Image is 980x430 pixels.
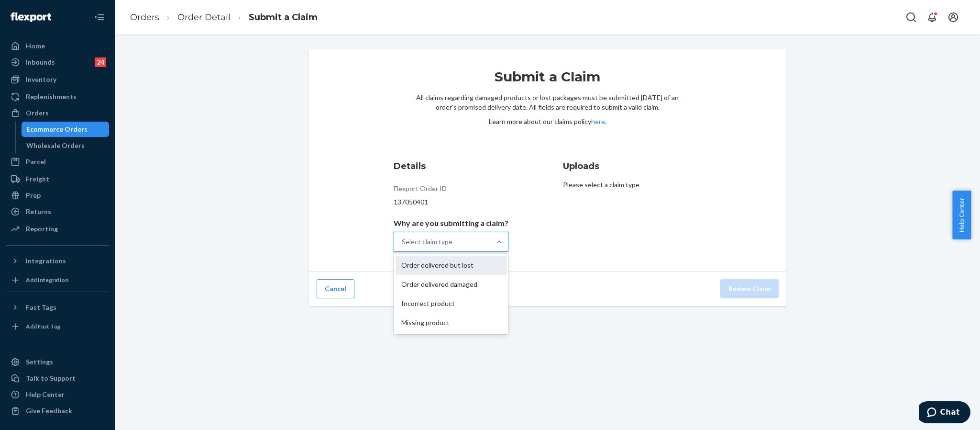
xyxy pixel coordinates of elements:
div: Flexport Order ID [394,184,447,197]
ol: breadcrumbs [122,3,325,32]
div: Freight [26,174,49,184]
a: Freight [6,171,109,187]
p: Why are you submitting a claim? [394,218,508,228]
a: Submit a Claim [249,12,318,23]
div: Replenishments [26,92,77,102]
h1: Submit a Claim [416,68,679,93]
a: Reporting [6,221,109,237]
div: Parcel [26,157,46,167]
p: All claims regarding damaged products or lost packages must be submitted [DATE] of an order’s pro... [416,93,679,112]
div: Orders [26,108,49,118]
button: Open Search Box [902,8,921,27]
div: Ecommerce Orders [26,124,88,134]
div: Missing product [396,313,507,332]
button: Give Feedback [6,403,109,419]
button: Close Navigation [90,8,109,27]
button: Fast Tags [6,300,109,315]
div: Reporting [26,224,58,234]
div: Inventory [26,75,56,84]
button: Help Center [952,191,971,239]
div: Fast Tags [26,303,56,312]
a: Settings [6,354,109,370]
div: Talk to Support [26,373,76,383]
div: Help Center [26,390,65,399]
a: Orders [130,12,159,23]
div: 137050401 [394,197,508,207]
a: Returns [6,204,109,219]
p: Please select a claim type [563,180,702,190]
a: Orders [6,105,109,121]
a: Inventory [6,72,109,87]
a: Order Detail [177,12,231,23]
a: Help Center [6,387,109,402]
a: Wholesale Orders [22,138,110,153]
div: Order delivered damaged [396,275,507,294]
div: Integrations [26,256,66,266]
a: Add Integration [6,272,109,288]
img: Flexport logo [11,12,51,22]
button: Review Claim [720,279,779,298]
a: Ecommerce Orders [22,122,110,137]
h3: Uploads [563,160,702,172]
a: Replenishments [6,89,109,104]
div: Prep [26,191,41,200]
div: Order delivered but lost [396,256,507,275]
div: Select claim type [402,237,452,247]
iframe: Opens a widget where you can chat to one of our agents [919,401,970,425]
button: Open account menu [944,8,963,27]
h3: Details [394,160,508,172]
div: Add Integration [26,276,68,284]
div: Settings [26,357,53,367]
div: 24 [95,57,106,67]
button: Integrations [6,253,109,269]
div: Add Fast Tag [26,322,60,330]
a: Inbounds24 [6,55,109,70]
div: Home [26,41,45,51]
div: Returns [26,207,51,216]
div: Incorrect product [396,294,507,313]
button: Open notifications [923,8,942,27]
div: Give Feedback [26,406,72,416]
a: Parcel [6,154,109,170]
button: Cancel [317,279,354,298]
a: Add Fast Tag [6,319,109,334]
a: Prep [6,188,109,203]
div: Inbounds [26,57,55,67]
p: Learn more about our claims policy . [416,117,679,126]
a: Home [6,38,109,54]
button: Talk to Support [6,371,109,386]
div: Wholesale Orders [26,141,85,150]
a: here [591,117,605,125]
